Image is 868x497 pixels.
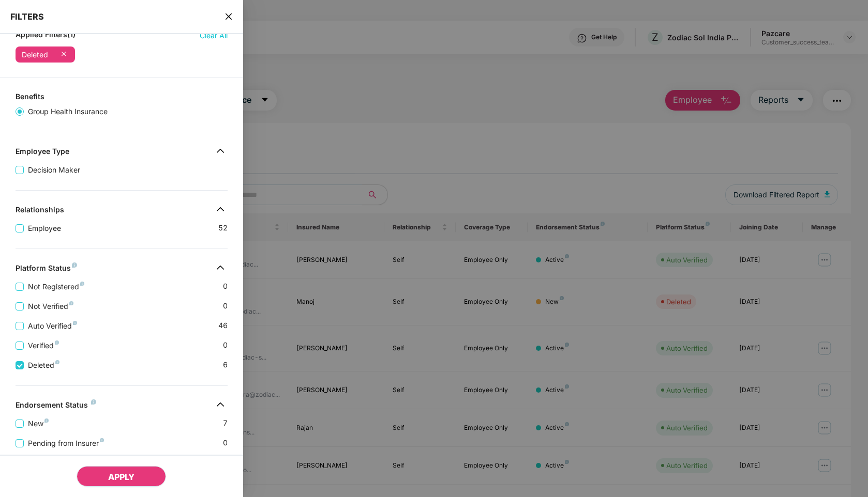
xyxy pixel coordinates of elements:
span: Decision Maker [24,164,84,176]
span: Applied Filters(1) [16,30,76,41]
span: 0 [223,281,228,292]
img: svg+xml;base64,PHN2ZyB4bWxucz0iaHR0cDovL3d3dy53My5vcmcvMjAwMC9zdmciIHdpZHRoPSI4IiBoZWlnaHQ9IjgiIH... [55,360,59,364]
div: Endorsement Status [16,400,96,413]
span: Deleted [24,360,64,371]
span: Verified [24,340,63,351]
img: svg+xml;base64,PHN2ZyB4bWxucz0iaHR0cDovL3d3dy53My5vcmcvMjAwMC9zdmciIHdpZHRoPSI4IiBoZWlnaHQ9IjgiIH... [55,340,59,345]
span: FILTERS [10,11,44,22]
span: Employee [24,223,65,234]
span: close [225,11,233,22]
span: 52 [218,222,228,234]
div: Deleted [22,51,48,59]
span: Not Registered [24,281,88,292]
div: Platform Status [16,263,77,276]
span: 0 [223,437,228,449]
img: svg+xml;base64,PHN2ZyB4bWxucz0iaHR0cDovL3d3dy53My5vcmcvMjAwMC9zdmciIHdpZHRoPSI4IiBoZWlnaHQ9IjgiIH... [69,301,73,305]
span: New [24,418,53,429]
img: svg+xml;base64,PHN2ZyB4bWxucz0iaHR0cDovL3d3dy53My5vcmcvMjAwMC9zdmciIHdpZHRoPSI4IiBoZWlnaHQ9IjgiIH... [91,399,96,405]
span: 6 [223,359,228,371]
img: svg+xml;base64,PHN2ZyB4bWxucz0iaHR0cDovL3d3dy53My5vcmcvMjAwMC9zdmciIHdpZHRoPSI4IiBoZWlnaHQ9IjgiIH... [73,321,77,325]
img: svg+xml;base64,PHN2ZyB4bWxucz0iaHR0cDovL3d3dy53My5vcmcvMjAwMC9zdmciIHdpZHRoPSI4IiBoZWlnaHQ9IjgiIH... [44,418,49,423]
img: svg+xml;base64,PHN2ZyB4bWxucz0iaHR0cDovL3d3dy53My5vcmcvMjAwMC9zdmciIHdpZHRoPSIzMiIgaGVpZ2h0PSIzMi... [212,396,229,413]
span: 46 [218,320,228,332]
img: svg+xml;base64,PHN2ZyB4bWxucz0iaHR0cDovL3d3dy53My5vcmcvMjAwMC9zdmciIHdpZHRoPSI4IiBoZWlnaHQ9IjgiIH... [72,262,77,268]
span: Clear All [200,30,228,41]
span: 0 [223,300,228,312]
img: svg+xml;base64,PHN2ZyB4bWxucz0iaHR0cDovL3d3dy53My5vcmcvMjAwMC9zdmciIHdpZHRoPSIzMiIgaGVpZ2h0PSIzMi... [212,201,229,218]
div: Relationships [16,205,64,218]
img: svg+xml;base64,PHN2ZyB4bWxucz0iaHR0cDovL3d3dy53My5vcmcvMjAwMC9zdmciIHdpZHRoPSIzMiIgaGVpZ2h0PSIzMi... [212,259,229,276]
span: 0 [223,339,228,351]
button: APPLY [77,466,166,487]
img: svg+xml;base64,PHN2ZyB4bWxucz0iaHR0cDovL3d3dy53My5vcmcvMjAwMC9zdmciIHdpZHRoPSI4IiBoZWlnaHQ9IjgiIH... [100,438,104,442]
span: APPLY [108,472,134,482]
img: svg+xml;base64,PHN2ZyB4bWxucz0iaHR0cDovL3d3dy53My5vcmcvMjAwMC9zdmciIHdpZHRoPSIzMiIgaGVpZ2h0PSIzMi... [212,143,229,159]
span: Group Health Insurance [24,106,112,117]
span: Auto Verified [24,320,81,332]
span: Not Verified [24,301,78,312]
span: Pending from Insurer [24,438,108,449]
img: svg+xml;base64,PHN2ZyB4bWxucz0iaHR0cDovL3d3dy53My5vcmcvMjAwMC9zdmciIHdpZHRoPSI4IiBoZWlnaHQ9IjgiIH... [80,282,84,286]
div: Employee Type [16,147,69,159]
span: 7 [223,417,228,429]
